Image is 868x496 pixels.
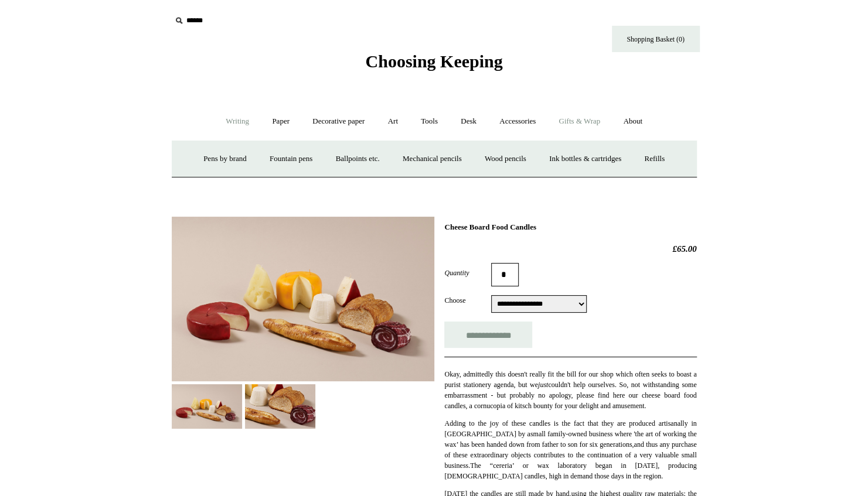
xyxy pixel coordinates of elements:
a: Desk [450,106,487,137]
a: Shopping Basket (0) [612,26,700,52]
a: Decorative paper [302,106,375,137]
a: Gifts & Wrap [548,106,611,137]
a: Tools [410,106,448,137]
label: Choose [444,295,491,306]
p: Okay, admittedly this doesn't really fit the bill for our shop which often seeks to boast a puris... [444,369,696,411]
a: Paper [261,106,300,137]
h2: £65.00 [444,244,696,254]
a: Art [377,106,409,137]
a: Wood pencils [474,143,537,175]
a: Mechanical pencils [392,143,472,175]
a: Writing [215,106,260,137]
a: Ballpoints etc. [325,143,390,175]
label: Quantity [444,268,491,278]
a: Pens by brand [193,143,257,175]
h1: Cheese Board Food Candles [444,223,696,232]
a: Choosing Keeping [365,61,502,69]
img: Cheese Board Food Candles [245,384,315,428]
a: Fountain pens [259,143,323,175]
p: Adding to the joy of these candles is the fact that they are produced artisanally in [GEOGRAPHIC_... [444,418,696,481]
a: Accessories [489,106,546,137]
img: Cheese Board Food Candles [172,384,242,428]
img: Cheese Board Food Candles [172,217,434,381]
span: Choosing Keeping [365,52,502,71]
a: About [612,106,653,137]
a: Refills [634,143,675,175]
em: just [538,381,548,389]
span: small family-owned business where 'the art of working the wax’ has been handed down from father t... [444,430,696,480]
a: Ink bottles & cartridges [539,143,632,175]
